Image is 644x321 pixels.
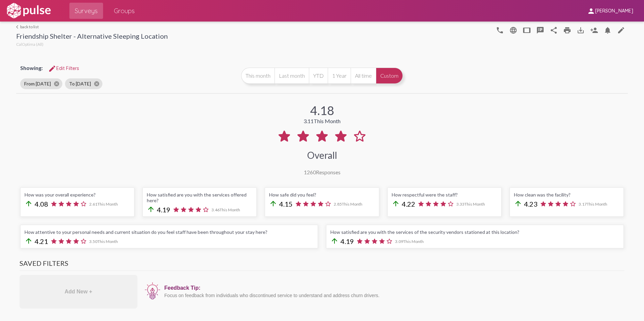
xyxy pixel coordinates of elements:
[534,23,547,37] button: speaker_notes
[147,205,155,213] mat-icon: arrow_upward
[550,26,558,34] mat-icon: Share
[376,68,403,84] button: Custom
[579,202,607,207] span: 3.17
[157,206,170,214] span: 4.19
[342,202,362,207] span: This Month
[16,25,20,29] mat-icon: arrow_back_ios
[25,237,33,245] mat-icon: arrow_upward
[392,200,400,208] mat-icon: arrow_upward
[48,65,56,73] mat-icon: Edit Filters
[563,26,571,34] mat-icon: print
[509,26,517,34] mat-icon: language
[330,237,339,245] mat-icon: arrow_upward
[604,26,612,34] mat-icon: Bell
[16,32,168,42] div: Friendship Shelter - Alternative Sleeping Location
[514,200,522,208] mat-icon: arrow_upward
[147,192,252,203] div: How satisfied are you with the services offered here?
[89,202,118,207] span: 2.61
[577,26,585,34] mat-icon: Download
[514,192,619,198] div: How clean was the facility?
[75,5,98,17] span: Surveys
[587,202,607,207] span: This Month
[496,26,504,34] mat-icon: language
[310,103,334,118] div: 4.18
[614,23,628,37] a: edit
[269,192,375,198] div: How safe did you feel?
[587,23,601,37] button: Person
[164,293,621,298] div: Focus on feedback from individuals who discontinued service to understand and address churn drivers.
[54,81,60,87] mat-icon: cancel
[351,68,376,84] button: All time
[65,78,102,89] mat-chip: To [DATE]
[395,239,424,244] span: 3.09
[560,23,574,37] a: print
[307,149,337,161] div: Overall
[220,207,240,212] span: This Month
[523,26,531,34] mat-icon: tablet
[279,200,293,208] span: 4.15
[48,65,79,71] span: Edit Filters
[587,7,595,15] mat-icon: person
[20,65,43,71] span: Showing:
[402,200,415,208] span: 4.22
[403,239,424,244] span: This Month
[309,68,328,84] button: YTD
[16,24,168,29] a: back to list
[392,192,497,198] div: How respectful were the staff?
[144,282,161,300] img: icon12.png
[69,3,103,19] a: Surveys
[20,78,62,89] mat-chip: From [DATE]
[507,23,520,37] button: language
[97,202,118,207] span: This Month
[456,202,485,207] span: 3.33
[16,42,43,47] span: CalOptima (All)
[328,68,351,84] button: 1 Year
[5,2,52,19] img: white-logo.svg
[25,200,33,208] mat-icon: arrow_upward
[617,26,625,34] mat-icon: edit
[464,202,485,207] span: This Month
[97,239,118,244] span: This Month
[275,68,309,84] button: Last month
[601,23,614,37] button: Bell
[20,259,624,271] h3: Saved Filters
[590,26,598,34] mat-icon: Person
[304,169,341,175] div: Responses
[330,229,619,235] div: How satisfied are you with the services of the security vendors stationed at this location?
[595,8,633,14] span: [PERSON_NAME]
[536,26,544,34] mat-icon: speaker_notes
[114,5,135,17] span: Groups
[108,3,140,19] a: Groups
[35,237,48,245] span: 4.21
[524,200,538,208] span: 4.23
[520,23,534,37] button: tablet
[94,81,100,87] mat-icon: cancel
[43,62,85,74] button: Edit FiltersEdit Filters
[164,285,621,291] div: Feedback Tip:
[304,169,316,175] span: 1260
[269,200,277,208] mat-icon: arrow_upward
[303,118,341,124] div: 3.11
[89,239,118,244] span: 3.50
[493,23,507,37] button: language
[574,23,587,37] button: Download
[25,229,314,235] div: How attentive to your personal needs and current situation do you feel staff have been throughout...
[547,23,560,37] button: Share
[20,275,137,309] div: Add New +
[241,68,275,84] button: This month
[314,118,341,124] span: This Month
[35,200,48,208] span: 4.08
[212,207,240,212] span: 3.46
[582,4,639,17] button: [PERSON_NAME]
[334,202,362,207] span: 2.85
[341,237,354,245] span: 4.19
[25,192,130,198] div: How was your overall experience?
